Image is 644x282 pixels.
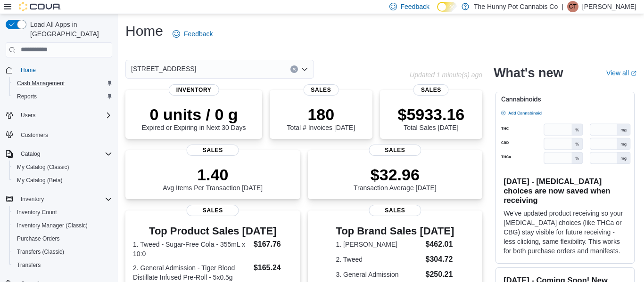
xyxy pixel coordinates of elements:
[17,209,57,216] span: Inventory Count
[336,226,454,237] h3: Top Brand Sales [DATE]
[21,195,44,203] span: Inventory
[567,1,578,12] div: Crystal Toth-Derry
[9,206,116,219] button: Inventory Count
[303,84,339,96] span: Sales
[397,105,464,124] p: $5933.16
[9,258,116,272] button: Transfers
[401,2,429,11] span: Feedback
[13,246,112,258] span: Transfers (Classic)
[19,2,61,11] img: Cova
[21,131,48,139] span: Customers
[13,175,66,186] a: My Catalog (Beta)
[9,161,116,174] button: My Catalog (Classic)
[13,259,112,271] span: Transfers
[13,233,112,244] span: Purchase Orders
[17,163,69,171] span: My Catalog (Classic)
[13,78,68,89] a: Cash Management
[437,2,457,12] input: Dark Mode
[133,240,250,258] dt: 1. Tweed - Sugar-Free Cola - 355mL x 10:0
[13,246,68,258] a: Transfers (Classic)
[21,112,35,119] span: Users
[163,165,263,184] p: 1.40
[9,219,116,232] button: Inventory Manager (Classic)
[17,235,60,242] span: Purchase Orders
[17,248,64,256] span: Transfers (Classic)
[336,270,421,279] dt: 3. General Admission
[336,255,421,264] dt: 2. Tweed
[169,24,216,43] a: Feedback
[254,262,293,274] dd: $165.24
[9,90,116,103] button: Reports
[13,91,41,102] a: Reports
[287,105,355,124] p: 180
[184,29,213,39] span: Feedback
[2,109,116,122] button: Users
[504,177,627,205] h3: [DATE] - [MEDICAL_DATA] choices are now saved when receiving
[9,232,116,245] button: Purchase Orders
[13,161,73,173] a: My Catalog (Classic)
[17,148,112,160] span: Catalog
[17,148,44,160] button: Catalog
[21,150,40,158] span: Catalog
[133,226,293,237] h3: Top Product Sales [DATE]
[13,91,112,102] span: Reports
[561,1,563,12] p: |
[287,105,355,131] div: Total # Invoices [DATE]
[131,63,196,74] span: [STREET_ADDRESS]
[9,174,116,187] button: My Catalog (Beta)
[504,209,627,256] p: We've updated product receiving so your [MEDICAL_DATA] choices (like THCa or CBG) stay visible fo...
[17,222,88,229] span: Inventory Manager (Classic)
[410,71,482,79] p: Updated 1 minute(s) ago
[163,165,263,192] div: Avg Items Per Transaction [DATE]
[426,239,454,250] dd: $462.01
[17,64,40,76] a: Home
[582,1,636,12] p: [PERSON_NAME]
[26,20,112,39] span: Load All Apps in [GEOGRAPHIC_DATA]
[2,147,116,161] button: Catalog
[9,77,116,90] button: Cash Management
[17,110,112,121] span: Users
[2,63,116,77] button: Home
[13,78,112,89] span: Cash Management
[2,193,116,206] button: Inventory
[133,263,250,282] dt: 2. General Admission - Tiger Blood Distillate Infused Pre-Roll - 5x0.5g
[397,105,464,131] div: Total Sales [DATE]
[13,207,112,218] span: Inventory Count
[17,261,41,269] span: Transfers
[21,66,36,74] span: Home
[17,129,112,140] span: Customers
[17,80,65,87] span: Cash Management
[2,128,116,141] button: Customers
[169,84,219,96] span: Inventory
[187,205,239,216] span: Sales
[301,65,308,73] button: Open list of options
[9,245,116,258] button: Transfers (Classic)
[569,1,577,12] span: CT
[606,69,636,77] a: View allExternal link
[142,105,246,131] div: Expired or Expiring in Next 30 Days
[426,254,454,265] dd: $304.72
[254,239,293,250] dd: $167.76
[336,240,421,249] dt: 1. [PERSON_NAME]
[17,177,63,184] span: My Catalog (Beta)
[426,269,454,280] dd: $250.21
[13,207,61,218] a: Inventory Count
[17,193,112,205] span: Inventory
[125,22,163,40] h1: Home
[369,205,421,216] span: Sales
[142,105,246,124] p: 0 units / 0 g
[369,145,421,156] span: Sales
[494,65,563,81] h2: What's new
[17,110,39,121] button: Users
[17,129,52,141] a: Customers
[13,233,64,244] a: Purchase Orders
[631,71,636,76] svg: External link
[13,220,91,231] a: Inventory Manager (Classic)
[17,93,37,100] span: Reports
[17,64,112,76] span: Home
[187,145,239,156] span: Sales
[13,175,112,186] span: My Catalog (Beta)
[474,1,558,12] p: The Hunny Pot Cannabis Co
[13,161,112,173] span: My Catalog (Classic)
